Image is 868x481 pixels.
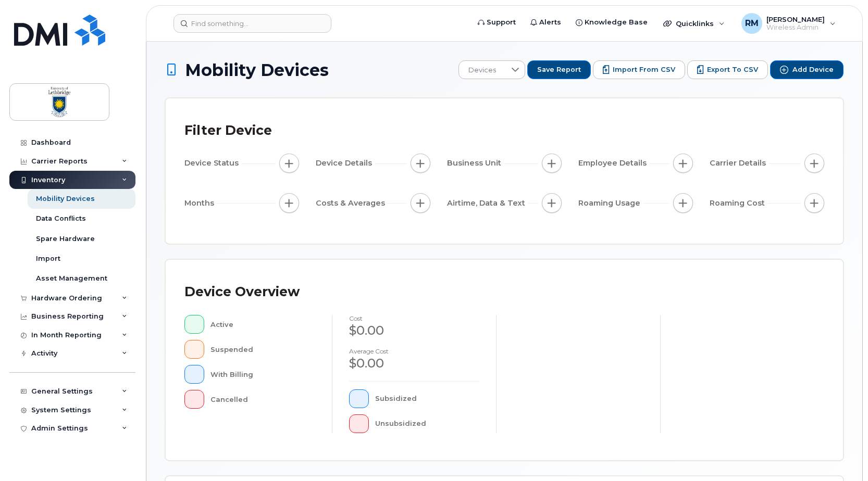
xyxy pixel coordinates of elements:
div: $0.00 [349,322,479,339]
div: Cancelled [210,390,316,409]
h4: Average cost [349,348,479,355]
span: Roaming Cost [710,198,768,209]
span: Mobility Devices [185,61,329,79]
button: Save Report [527,60,591,79]
span: Device Status [184,158,242,169]
span: Costs & Averages [316,198,388,209]
span: Devices [459,61,505,80]
span: Device Details [316,158,375,169]
div: Suspended [210,340,316,359]
span: Export to CSV [707,65,758,74]
div: Filter Device [184,117,272,144]
span: Months [184,198,217,209]
h4: cost [349,315,479,322]
div: Unsubsidized [375,414,480,433]
button: Add Device [770,60,844,79]
span: Business Unit [447,158,504,169]
button: Export to CSV [687,60,768,79]
button: Import from CSV [593,60,685,79]
span: Save Report [537,65,581,74]
span: Airtime, Data & Text [447,198,528,209]
div: With Billing [210,365,316,384]
div: Device Overview [184,279,300,306]
span: Add Device [792,65,834,74]
div: Subsidized [375,389,480,408]
div: $0.00 [349,355,479,372]
span: Roaming Usage [578,198,643,209]
span: Employee Details [578,158,650,169]
div: Active [210,315,316,334]
span: Import from CSV [613,65,675,74]
span: Carrier Details [710,158,769,169]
